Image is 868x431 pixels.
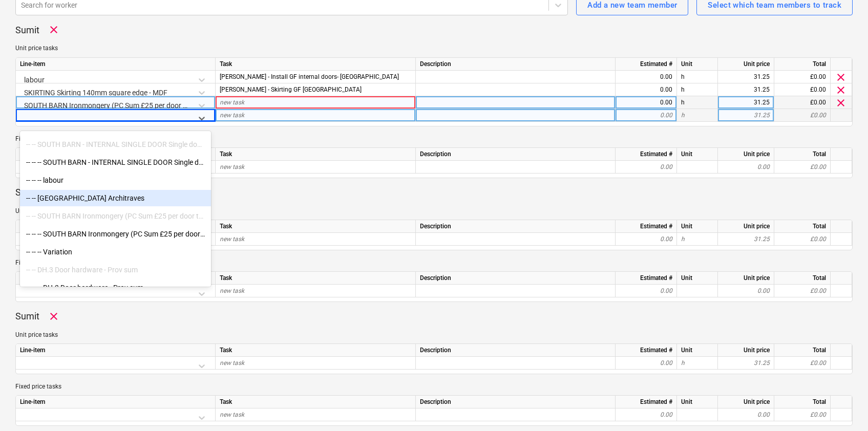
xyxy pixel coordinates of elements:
div: Total [774,344,831,357]
div: Line-item [16,344,216,357]
div: Line-item [16,58,216,71]
span: new task [220,411,244,418]
div: 0.00 [620,109,672,122]
div: £0.00 [774,96,831,109]
div: -- [GEOGRAPHIC_DATA] [20,118,211,135]
div: Estimated # [616,148,677,161]
div: Unit price [718,396,774,408]
div: £0.00 [774,71,831,83]
div: Unit [677,344,718,357]
div: Task [216,148,416,161]
div: h [677,233,718,246]
div: Unit price [718,58,774,71]
div: £0.00 [774,161,831,174]
span: clear [835,96,847,109]
span: Dean - Install GF internal doors- South Barn [220,73,399,80]
div: 0.00 [620,161,672,174]
div: Description [416,148,616,161]
div: Description [416,396,616,408]
p: Fixed price tasks [15,382,853,391]
div: Description [416,58,616,71]
div: Total [774,148,831,161]
div: 31.25 [722,96,770,109]
div: -- -- [GEOGRAPHIC_DATA] Architraves [20,190,211,206]
div: Task [216,220,416,233]
div: 31.25 [722,83,770,96]
div: Description [416,272,616,285]
span: Remove worker [48,310,60,322]
p: Sumit [15,310,39,322]
div: Estimated # [616,220,677,233]
div: 0.00 [722,161,770,174]
div: -- -- -- labour [20,172,211,188]
div: £0.00 [774,357,831,370]
div: £0.00 [774,109,831,122]
p: Unit price tasks [15,207,853,216]
div: -- -- -- Variation [20,244,211,260]
div: Unit [677,148,718,161]
div: Task [216,272,416,285]
div: Line-item [16,272,216,285]
div: Line-item [16,148,216,161]
div: 31.25 [722,109,770,122]
div: 0.00 [722,285,770,297]
div: -- -- SOUTH BARN - INTERNAL SINGLE DOOR Single door (PC Sum £85 per door to supply) [20,136,211,153]
span: new task [220,112,244,119]
div: Total [774,272,831,285]
div: -- -- -- SOUTH BARN - INTERNAL SINGLE DOOR Single door (PC [PERSON_NAME] £85 per door to supply) [20,154,211,170]
div: Estimated # [616,344,677,357]
div: -- -- SOUTH BARN Ironmongery (PC Sum £25 per door to supply) [20,208,211,224]
div: -- -- -- SOUTH BARN Ironmongery (PC Sum £25 per door to supply) [20,226,211,242]
div: -- -- -- DH.3 Door hardware - Prov sum [20,279,211,296]
div: £0.00 [774,408,831,421]
p: Unit price tasks [15,44,853,53]
div: 0.00 [620,96,672,109]
div: Estimated # [616,396,677,408]
span: new task [220,359,244,367]
span: clear [835,71,847,83]
span: clear [835,83,847,96]
div: Unit price [718,148,774,161]
span: new task [220,163,244,170]
div: Unit [677,396,718,408]
div: Unit [677,272,718,285]
p: Sumit [15,24,39,36]
div: Line-item [16,220,216,233]
span: Remove worker [48,24,60,36]
p: Fixed price tasks [15,258,853,267]
div: Line-item [16,396,216,408]
div: Unit [677,220,718,233]
div: Total [774,58,831,71]
div: Unit [677,58,718,71]
div: £0.00 [774,233,831,246]
div: Description [416,220,616,233]
div: h [677,83,718,96]
div: 0.00 [620,83,672,96]
div: 0.00 [722,408,770,421]
p: Unit price tasks [15,331,853,339]
div: h [677,357,718,370]
div: 0.00 [620,285,672,297]
div: -- SOUTH BARN [20,118,211,135]
div: Task [216,396,416,408]
div: Task [216,58,416,71]
div: Task [216,344,416,357]
div: h [677,96,718,109]
div: -- -- SOUTH BARN Architraves [20,190,211,206]
div: 0.00 [620,233,672,246]
span: new task [220,235,244,243]
div: Unit price [718,272,774,285]
div: Total [774,396,831,408]
div: -- -- DH.3 Door hardware - Prov sum [20,262,211,278]
span: Dean - Skirting GF South Barn [220,86,362,93]
span: new task [220,287,244,294]
div: h [677,71,718,83]
p: Sumit [15,186,39,199]
div: 31.25 [722,233,770,246]
div: 31.25 [722,357,770,370]
span: new task [220,99,244,106]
